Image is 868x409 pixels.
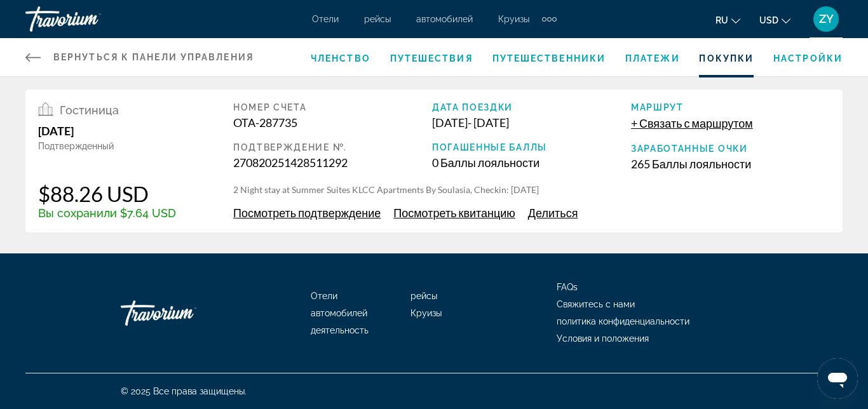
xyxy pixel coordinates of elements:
a: Отели [311,291,337,301]
a: Круизы [410,308,442,318]
span: ru [715,15,728,25]
a: Членство [311,53,370,64]
button: + Связать с маршрутом [631,116,753,131]
button: Change language [715,11,740,29]
a: Путешественники [492,53,606,64]
a: деятельность [311,325,369,335]
iframe: Button to launch messaging window [817,358,858,399]
a: Вернуться к панели управления [25,38,254,76]
div: 265 Баллы лояльности [631,157,830,171]
a: Платежи [625,53,680,64]
a: Свяжитесь с нами [557,299,635,309]
span: USD [759,15,778,25]
div: Заработанные очки [631,144,830,154]
button: User Menu [810,6,843,32]
div: 0 Баллы лояльности [432,156,631,170]
a: политика конфиденциальности [557,316,689,326]
a: автомобилей [311,308,367,318]
div: Погашенные баллы [432,142,631,152]
div: Подтверждение №. [233,142,432,152]
span: Посмотреть подтверждение [233,206,381,220]
span: Гостиница [60,104,119,117]
div: Дата поездки [432,102,631,112]
div: $88.26 USD [38,181,176,206]
p: 2 Night stay at Summer Suites KLCC Apartments By Soulasia, Checkin: [DATE] [233,184,830,196]
a: автомобилей [416,14,473,24]
span: Делиться [528,206,578,220]
a: Travorium [25,3,153,36]
a: рейсы [410,291,437,301]
div: Маршрут [631,102,830,112]
a: FAQs [557,282,578,292]
span: + Связать с маршрутом [631,116,753,130]
a: Настройки [773,53,843,64]
span: © 2025 Все права защищены. [121,386,247,396]
div: [DATE] [38,124,176,138]
div: Вы сохранили $7.64 USD [38,206,176,220]
a: Покупки [699,53,754,64]
div: 270820251428511292 [233,156,432,170]
span: Посмотреть квитанцию [393,206,515,220]
span: ZY [819,13,834,25]
button: Change currency [759,11,790,29]
a: Go Home [121,294,248,332]
a: Путешествия [390,53,473,64]
span: Вернуться к панели управления [53,52,254,62]
a: Отели [312,14,339,24]
div: [DATE] - [DATE] [432,116,631,130]
button: Extra navigation items [542,9,557,29]
a: рейсы [364,14,391,24]
div: Подтвержденный [38,141,176,151]
a: Круизы [498,14,529,24]
div: OTA-287735 [233,116,432,130]
a: Условия и положения [557,333,649,344]
div: Номер счета [233,102,432,112]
